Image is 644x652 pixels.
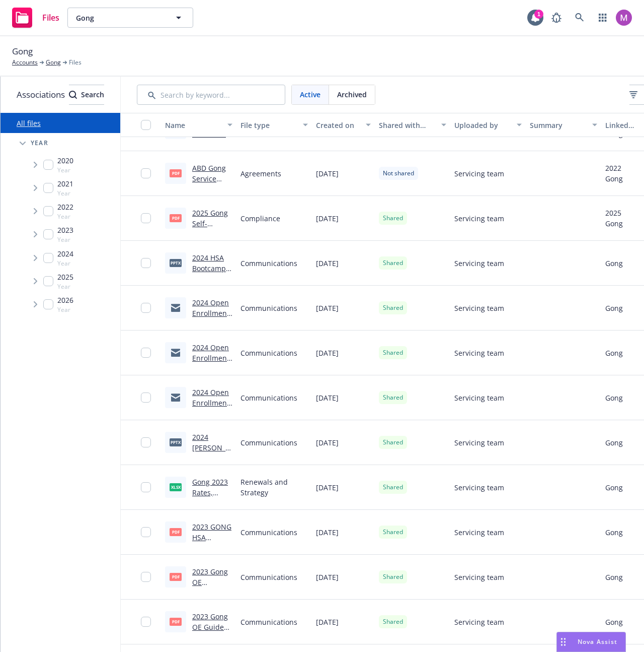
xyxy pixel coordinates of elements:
[593,8,613,28] a: Switch app
[141,572,151,582] input: Toggle Row Selected
[57,235,73,244] span: Year
[192,612,228,642] a: 2023 Gong OE Guide Final.pdf
[69,85,104,104] div: Search
[605,393,623,403] div: Gong
[192,567,230,608] a: 2023 Gong OE Presentation Final.pdf
[192,208,228,271] a: 2025 Gong Self-Funding Roadmap (example) .pdf
[141,437,151,447] input: Toggle Row Selected
[192,253,232,284] a: 2024 HSA Bootcamp.pptx
[530,120,586,131] div: Summary
[383,169,414,178] span: Not shared
[76,13,163,23] span: Gong
[240,303,297,313] span: Communications
[383,528,403,537] span: Shared
[454,168,504,179] span: Servicing team
[192,387,229,429] a: 2024 Open Enrollment is Here! - Email.msg
[57,248,73,259] span: 2024
[240,348,297,358] span: Communications
[57,282,73,291] span: Year
[383,258,403,268] span: Shared
[236,113,312,137] button: File type
[383,214,403,223] span: Shared
[316,393,339,403] span: [DATE]
[454,617,504,627] span: Servicing team
[526,113,601,137] button: Summary
[170,259,182,267] span: pptx
[57,212,73,221] span: Year
[605,208,623,218] div: 2025
[141,348,151,358] input: Toggle Row Selected
[8,4,63,32] a: Files
[12,45,33,58] span: Gong
[170,438,182,446] span: pptx
[312,113,375,137] button: Created on
[1,133,120,316] div: Tree Example
[57,259,73,268] span: Year
[375,113,450,137] button: Shared with client
[69,85,104,105] button: SearchSearch
[57,178,73,189] span: 2021
[454,393,504,403] span: Servicing team
[161,113,236,137] button: Name
[383,393,403,402] span: Shared
[170,528,182,536] span: pdf
[454,572,504,582] span: Servicing team
[170,169,182,177] span: pdf
[165,120,221,131] div: Name
[192,343,229,384] a: 2024 Open Enrollment is Halfway Done!.msg
[141,168,151,178] input: Toggle Row Selected
[383,438,403,447] span: Shared
[240,120,297,131] div: File type
[240,393,297,403] span: Communications
[12,58,38,67] a: Accounts
[240,617,297,627] span: Communications
[46,58,61,67] a: Gong
[605,173,623,184] div: Gong
[337,89,367,100] span: Archived
[379,120,435,131] div: Shared with client
[300,89,320,100] span: Active
[141,120,151,130] input: Select all
[454,348,504,358] span: Servicing team
[170,214,182,222] span: pdf
[605,348,623,358] div: Gong
[17,118,41,128] a: All files
[240,168,281,179] span: Agreements
[67,8,193,28] button: Gong
[454,482,504,493] span: Servicing team
[57,272,73,282] span: 2025
[141,303,151,313] input: Toggle Row Selected
[170,573,182,580] span: pdf
[240,572,297,582] span: Communications
[137,85,285,105] input: Search by keyword...
[57,202,73,212] span: 2022
[141,393,151,403] input: Toggle Row Selected
[454,213,504,224] span: Servicing team
[57,225,73,235] span: 2023
[383,348,403,357] span: Shared
[240,213,280,224] span: Compliance
[578,637,617,646] span: Nova Assist
[316,258,339,269] span: [DATE]
[42,14,59,22] span: Files
[192,298,229,339] a: 2024 Open Enrollment Last Call! - Email.msg
[605,258,623,269] div: Gong
[192,522,231,574] a: 2023 GONG HSA Education Boot Camp.pdf
[454,258,504,269] span: Servicing team
[316,120,360,131] div: Created on
[605,163,623,173] div: 2022
[57,166,73,174] span: Year
[57,155,73,166] span: 2020
[316,348,339,358] span: [DATE]
[170,618,182,625] span: pdf
[316,168,339,179] span: [DATE]
[240,527,297,538] span: Communications
[383,483,403,492] span: Shared
[57,295,73,305] span: 2026
[316,617,339,627] span: [DATE]
[605,527,623,538] div: Gong
[192,477,230,550] a: Gong 2023 Rates, Contributions and Imputed Tax Rates .xlsx
[454,527,504,538] span: Servicing team
[616,10,632,26] img: photo
[141,258,151,268] input: Toggle Row Selected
